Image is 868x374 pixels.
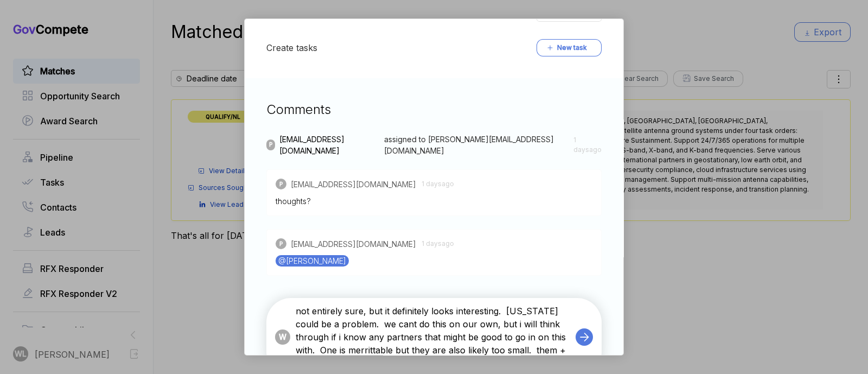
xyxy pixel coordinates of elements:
span: [EMAIL_ADDRESS][DOMAIN_NAME] [279,134,380,156]
div: thoughts? [276,195,592,207]
h3: Comments [266,100,602,119]
span: P [269,141,272,149]
span: W [279,331,286,343]
span: assigned to [PERSON_NAME][EMAIL_ADDRESS][DOMAIN_NAME] [384,134,568,156]
span: 1 days ago [422,179,454,189]
span: P [279,240,283,248]
span: [EMAIL_ADDRESS][DOMAIN_NAME] [291,238,416,250]
button: New task [537,39,602,56]
textarea: not entirely sure, but it definitely looks interesting. [US_STATE] could be a problem. we cant do... [296,305,570,370]
h5: Create tasks [266,41,317,54]
span: P [279,180,283,188]
mark: @[PERSON_NAME] [276,255,349,267]
span: [EMAIL_ADDRESS][DOMAIN_NAME] [291,179,416,190]
span: 1 days ago [422,239,454,249]
span: 1 days ago [573,135,602,155]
